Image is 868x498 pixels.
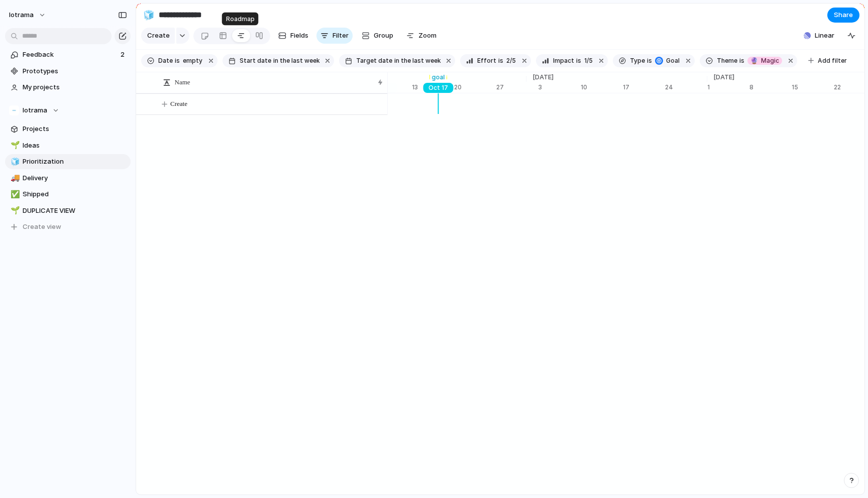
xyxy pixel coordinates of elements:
button: is [574,55,583,66]
span: Iotrama [23,105,47,115]
span: Delivery [23,173,127,183]
span: is [739,56,744,65]
span: Create [147,31,170,41]
span: Add filter [818,56,847,65]
a: 🌱Ideas [5,138,131,153]
button: Group [357,28,398,44]
button: is [173,55,182,66]
span: in the last week [394,56,441,65]
a: Prototypes [5,64,131,79]
span: 🔮 [750,57,758,64]
span: Effort [477,56,496,65]
div: 🧊 [143,8,154,22]
button: in the last week [272,55,321,66]
span: is [498,56,503,65]
div: 10 [581,83,623,92]
button: Share [827,8,859,23]
span: Zoom [418,31,437,41]
span: Prototypes [23,66,127,76]
div: 24 [665,83,707,92]
span: Impact [553,56,574,65]
span: Share [834,10,853,20]
button: empty [181,55,204,66]
a: My projects [5,80,131,95]
span: Create view [23,222,61,232]
span: Start date [240,56,271,65]
div: 🚚 [11,172,18,184]
button: ✅ [9,189,19,199]
button: Create [141,28,175,44]
div: 13 [412,83,454,92]
div: 15 [792,83,834,92]
div: 8 [749,83,792,92]
span: Group [374,31,393,41]
span: [DATE] [526,72,560,82]
button: Add filter [802,54,853,68]
div: 27 [496,83,526,92]
button: goal [653,55,682,66]
a: 🧊Prioritization [5,154,131,169]
span: Filter [333,31,349,41]
div: 3 [538,83,581,92]
a: 🚚Delivery [5,171,131,186]
div: 20 [454,83,496,92]
span: Shipped [23,189,127,199]
span: Target date [356,56,392,65]
button: is [496,55,505,66]
span: DUPLICATE VIEW [23,206,127,216]
div: goal [430,73,447,82]
span: is [576,56,581,65]
div: 🌱 [11,205,18,216]
button: 🌱 [9,141,19,151]
span: Date [158,56,173,65]
a: Feedback2 [5,47,131,62]
button: Create view [5,219,131,234]
button: Iotrama [5,103,131,118]
a: ✅Shipped [5,187,131,202]
a: Projects [5,121,131,137]
button: 2/5 [504,55,518,66]
span: in the last week [273,56,320,65]
span: is [647,56,652,65]
span: Projects [23,124,127,134]
div: 17 [623,83,665,92]
span: Theme [717,56,737,65]
button: 🧊 [141,7,157,23]
button: 🚚 [9,173,19,183]
span: Fields [290,31,308,41]
button: iotrama [5,7,51,23]
button: is [737,55,746,66]
button: Linear [800,28,838,43]
span: 2 [121,50,127,60]
span: empty [183,56,202,65]
button: 🌱 [9,206,19,216]
span: Ideas [23,141,127,151]
span: My projects [23,82,127,92]
span: iotrama [9,10,34,20]
span: Linear [815,31,834,41]
button: 🧊 [9,157,19,167]
span: 2 / 5 [506,56,516,65]
span: Prioritization [23,157,127,167]
span: Magic [750,56,779,65]
button: Filter [316,28,353,44]
span: [DATE] [707,72,740,82]
button: 1/5 [582,55,595,66]
button: in the last week [393,55,442,66]
div: Oct 17 [423,83,454,93]
button: Fields [274,28,312,44]
a: 🌱DUPLICATE VIEW [5,203,131,218]
span: is [175,56,180,65]
span: goal [663,56,680,65]
span: Type [630,56,645,65]
button: Create [146,94,403,114]
div: 🌱 [11,140,18,151]
div: Roadmap [222,13,259,26]
div: 🧊 [11,156,18,168]
span: Create [170,99,187,109]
